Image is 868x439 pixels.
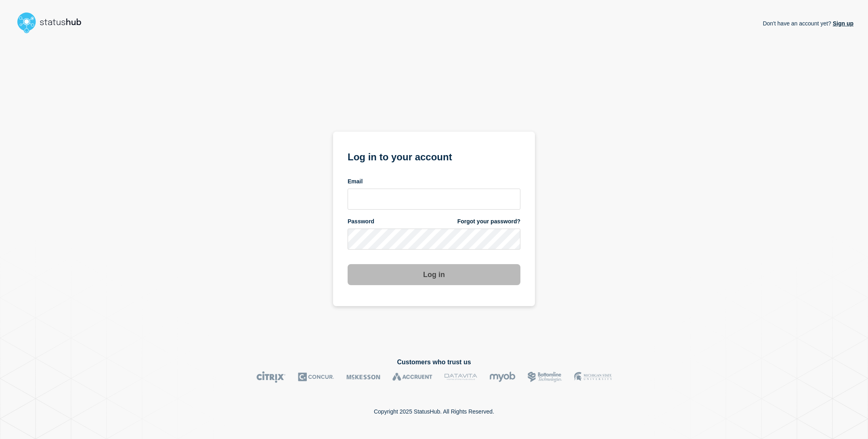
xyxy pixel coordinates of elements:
input: password input [348,229,520,250]
a: Sign up [831,20,853,27]
a: Forgot your password? [457,218,520,225]
span: Password [348,218,374,225]
img: DataVita logo [444,371,477,383]
img: StatusHub logo [15,10,91,36]
span: Email [348,178,363,185]
h2: Customers who trust us [15,359,853,366]
img: McKesson logo [346,371,380,383]
h1: Log in to your account [348,149,520,164]
img: myob logo [489,371,516,383]
button: Log in [348,264,520,285]
img: MSU logo [574,371,612,383]
input: email input [348,189,520,210]
p: Copyright 2025 StatusHub. All Rights Reserved. [374,408,494,415]
img: Citrix logo [256,371,286,383]
img: Bottomline logo [528,371,562,383]
img: Accruent logo [392,371,432,383]
p: Don't have an account yet? [763,14,853,33]
img: Concur logo [298,371,334,383]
